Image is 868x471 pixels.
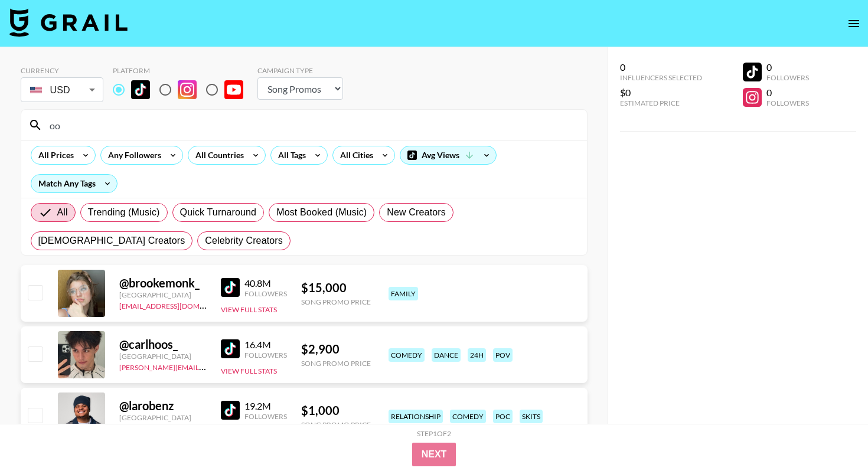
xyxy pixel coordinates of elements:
[809,412,854,457] iframe: Drift Widget Chat Controller
[271,146,308,164] div: All Tags
[432,348,461,362] div: dance
[520,410,543,423] div: skits
[43,116,580,135] input: Search by User Name
[31,146,76,164] div: All Prices
[301,297,371,306] div: Song Promo Price
[301,359,371,368] div: Song Promo Price
[113,66,253,75] div: Platform
[119,352,207,361] div: [GEOGRAPHIC_DATA]
[119,299,238,310] a: [EMAIL_ADDRESS][DOMAIN_NAME]
[101,146,164,164] div: Any Followers
[842,12,866,35] button: open drawer
[221,339,240,358] img: TikTok
[31,175,117,192] div: Match Any Tags
[221,305,277,314] button: View Full Stats
[276,205,367,220] span: Most Booked (Music)
[221,278,240,297] img: TikTok
[389,348,425,362] div: comedy
[301,280,371,295] div: $ 15,000
[389,410,443,423] div: relationship
[620,61,702,73] div: 0
[119,361,294,372] a: [PERSON_NAME][EMAIL_ADDRESS][DOMAIN_NAME]
[119,276,207,290] div: @ brookemonk_
[450,410,486,423] div: comedy
[221,401,240,420] img: TikTok
[38,234,185,248] span: [DEMOGRAPHIC_DATA] Creators
[244,289,287,298] div: Followers
[468,348,486,362] div: 24h
[766,99,809,107] div: Followers
[766,73,809,82] div: Followers
[620,87,702,99] div: $0
[178,80,197,99] img: Instagram
[620,73,702,82] div: Influencers Selected
[301,420,371,429] div: Song Promo Price
[9,8,128,37] img: Grail Talent
[301,403,371,418] div: $ 1,000
[620,99,702,107] div: Estimated Price
[119,398,207,413] div: @ larobenz
[333,146,376,164] div: All Cities
[244,351,287,359] div: Followers
[257,66,343,75] div: Campaign Type
[119,413,207,422] div: [GEOGRAPHIC_DATA]
[493,348,513,362] div: pov
[493,410,513,423] div: poc
[21,66,103,75] div: Currency
[766,61,809,73] div: 0
[301,342,371,356] div: $ 2,900
[400,146,496,164] div: Avg Views
[244,339,287,351] div: 16.4M
[766,87,809,99] div: 0
[188,146,246,164] div: All Countries
[389,287,418,300] div: family
[244,412,287,421] div: Followers
[244,400,287,412] div: 19.2M
[221,367,277,375] button: View Full Stats
[244,277,287,289] div: 40.8M
[119,337,207,352] div: @ carlhoos_
[412,443,456,466] button: Next
[23,80,101,100] div: USD
[387,205,446,220] span: New Creators
[88,205,160,220] span: Trending (Music)
[417,429,451,438] div: Step 1 of 2
[57,205,68,220] span: All
[205,234,283,248] span: Celebrity Creators
[119,290,207,299] div: [GEOGRAPHIC_DATA]
[180,205,257,220] span: Quick Turnaround
[131,80,150,99] img: TikTok
[224,80,243,99] img: YouTube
